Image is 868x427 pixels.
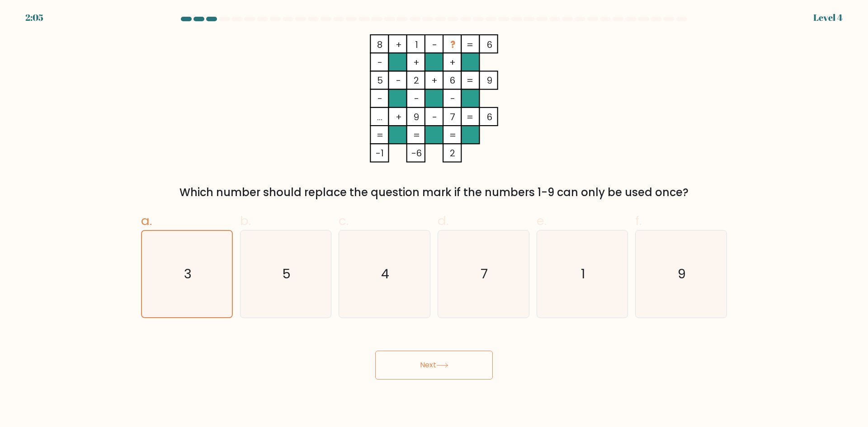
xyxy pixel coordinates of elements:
tspan: - [396,74,401,87]
div: 2:05 [25,11,43,24]
tspan: 9 [414,111,419,123]
tspan: = [449,129,456,141]
tspan: 9 [487,74,492,87]
tspan: 6 [487,38,492,51]
div: Which number should replace the question mark if the numbers 1-9 can only be used once? [146,184,722,201]
span: a. [141,212,152,230]
tspan: 2 [450,147,455,160]
text: 7 [481,265,488,283]
tspan: 6 [487,111,492,123]
tspan: 8 [377,38,382,51]
tspan: = [413,129,420,141]
tspan: + [449,56,456,69]
text: 3 [184,265,192,283]
tspan: = [467,111,473,123]
div: Level 4 [813,11,843,24]
span: c. [339,212,349,230]
span: e. [537,212,547,230]
button: Next [375,351,493,380]
tspan: -1 [376,147,384,160]
span: b. [240,212,251,230]
tspan: 5 [377,74,383,87]
tspan: - [432,38,437,51]
tspan: + [396,38,402,51]
tspan: ? [450,38,455,51]
tspan: - [377,56,382,69]
tspan: = [377,129,383,141]
text: 9 [678,265,686,283]
tspan: + [413,56,420,69]
tspan: = [467,74,473,87]
tspan: - [377,92,382,105]
tspan: -6 [411,147,422,160]
tspan: 6 [450,74,455,87]
span: d. [438,212,448,230]
text: 5 [282,265,291,283]
tspan: 2 [414,74,419,87]
tspan: 1 [415,38,418,51]
text: 1 [581,265,585,283]
tspan: 7 [450,111,455,123]
tspan: - [450,92,455,105]
tspan: - [414,92,419,105]
tspan: = [467,38,473,51]
tspan: ... [377,111,382,123]
tspan: + [396,111,402,123]
text: 4 [382,265,390,283]
tspan: + [431,74,438,87]
tspan: - [432,111,437,123]
span: f. [635,212,642,230]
